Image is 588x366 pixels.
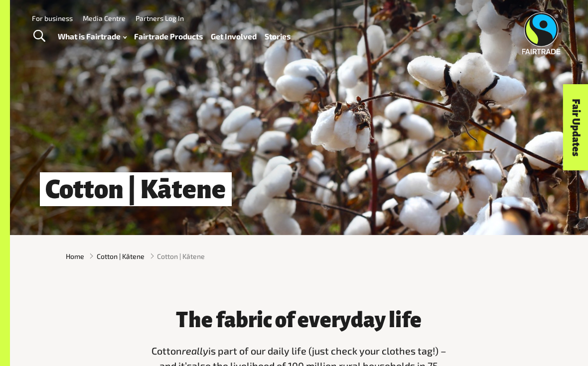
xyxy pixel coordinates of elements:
h3: The fabric of everyday life [146,309,452,332]
span: really [182,345,208,357]
a: For business [32,14,73,22]
h1: Cotton | Kātene [40,172,232,206]
a: Stories [265,29,291,43]
a: Media Centre [83,14,126,22]
a: Partners Log In [136,14,184,22]
span: Cotton | Kātene [157,251,205,261]
span: Cotton [151,345,182,357]
a: Cotton | Kātene [97,251,145,261]
a: Get Involved [211,29,257,43]
img: Fairtrade Australia New Zealand logo [522,12,560,54]
a: Home [66,251,84,261]
a: What is Fairtrade [58,29,127,43]
a: Fairtrade Products [134,29,203,43]
a: Toggle Search [27,24,51,49]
